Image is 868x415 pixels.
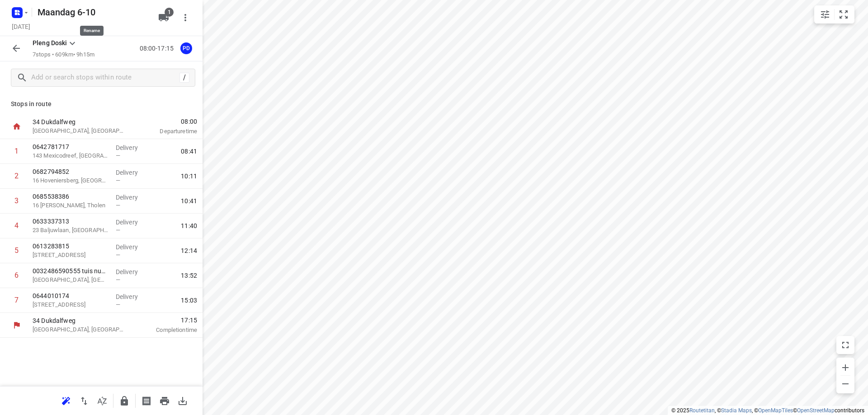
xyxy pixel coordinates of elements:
p: 7 stops • 609km • 9h15m [33,51,94,59]
p: 141 Tholensstraat, Terneuzen [33,251,108,260]
p: Delivery [116,267,149,276]
p: 16 Machteld van Gelrestraat, Tholen [33,201,108,210]
h5: Maandag 6-10 [34,5,151,19]
p: Stops in route [11,99,192,109]
button: 1 [155,9,173,27]
p: 16 Hoveniersberg, Roosendaal [33,176,108,185]
div: 3 [14,196,19,205]
span: Assigned to Pleng Doski [177,44,195,52]
p: Delivery [116,193,149,202]
button: More [176,9,194,27]
p: [GEOGRAPHIC_DATA], [GEOGRAPHIC_DATA] [33,325,127,334]
span: — [116,202,120,209]
p: 0613283815 [33,242,108,251]
span: Download route [174,396,192,405]
span: Print route [156,396,174,405]
span: 11:40 [181,221,197,230]
p: [GEOGRAPHIC_DATA], [GEOGRAPHIC_DATA] [33,275,108,284]
p: 0644010174 [33,291,108,300]
button: Lock route [115,392,133,410]
p: 23 Baljuwlaan, Middelburg [33,226,108,235]
div: 6 [14,271,19,280]
span: — [116,152,120,159]
p: 18 Tuinbouwstraat, Turnhout [33,300,108,309]
div: 2 [14,172,19,180]
p: Delivery [116,292,149,301]
p: 0633337313 [33,217,108,226]
div: PD [180,42,192,54]
li: © 2025 , © , © © contributors [671,407,864,414]
span: 08:00 [137,117,197,126]
span: Reverse route [75,396,93,405]
button: Fit zoom [835,5,853,23]
p: 0642781717 [33,142,108,151]
a: OpenStreetMap [797,407,835,414]
p: 34 Dukdalfweg [33,117,127,126]
p: Delivery [116,168,149,177]
p: 0682794852 [33,167,108,176]
span: — [116,177,120,184]
div: small contained button group [814,5,854,23]
span: 12:14 [181,246,197,255]
h5: Project date [8,21,34,32]
p: Completion time [137,326,197,335]
p: Delivery [116,242,149,252]
span: Sort by time window [93,396,111,405]
p: [GEOGRAPHIC_DATA], [GEOGRAPHIC_DATA] [33,126,127,135]
span: 17:15 [137,316,197,325]
p: 143 Mexicodreef, [GEOGRAPHIC_DATA] [33,151,108,160]
span: 08:41 [181,147,197,156]
a: OpenMapTiles [758,407,793,414]
span: Reoptimize route [57,396,75,405]
div: / [179,73,189,83]
p: Departure time [137,127,197,136]
span: 1 [165,8,174,17]
span: 15:03 [181,296,197,305]
input: Add or search stops within route [31,71,179,85]
p: Delivery [116,218,149,227]
p: 34 Dukdalfweg [33,316,127,325]
span: — [116,227,120,233]
p: Pleng Doski [33,38,67,48]
a: Stadia Maps [721,407,752,414]
div: 7 [14,296,19,304]
span: 13:52 [181,271,197,280]
span: — [116,301,120,308]
span: — [116,252,120,258]
p: 0685538386 [33,192,108,201]
p: Delivery [116,143,149,152]
span: — [116,276,120,283]
button: Map settings [816,5,834,23]
div: 1 [14,147,19,155]
p: 0032486590555 tuis nummer 3 ( 2,5 pk ) [33,266,108,275]
div: 4 [14,221,19,230]
a: Routetitan [689,407,715,414]
span: 10:41 [181,196,197,205]
p: 08:00-17:15 [140,44,177,53]
span: 10:11 [181,172,197,181]
div: 5 [14,246,19,255]
button: PD [177,39,195,57]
